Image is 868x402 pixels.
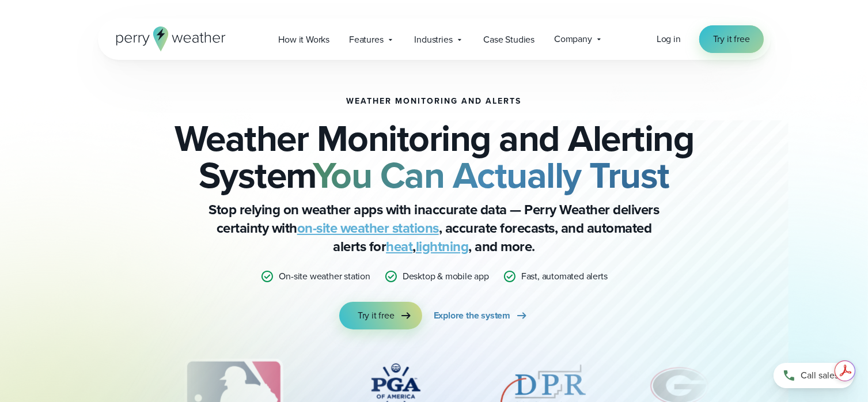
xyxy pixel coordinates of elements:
a: Log in [657,32,681,46]
a: Case Studies [474,28,545,51]
p: Stop relying on weather apps with inaccurate data — Perry Weather delivers certainty with , accur... [204,200,665,256]
span: Try it free [358,309,395,323]
a: Try it free [339,302,422,329]
span: Industries [415,33,453,47]
a: on-site weather stations [297,218,439,238]
a: Call sales [774,363,854,388]
a: Explore the system [434,302,529,329]
span: Try it free [713,32,750,46]
span: Call sales [801,369,839,382]
a: lightning [416,236,469,257]
a: Try it free [699,25,764,53]
span: Explore the system [434,309,510,323]
span: Features [349,33,383,47]
span: Case Studies [484,33,535,47]
span: Company [554,32,592,46]
p: On-site weather station [279,270,370,283]
p: Desktop & mobile app [403,270,489,283]
h1: Weather Monitoring and Alerts [347,97,522,106]
a: heat [386,236,412,257]
h2: Weather Monitoring and Alerting System [156,120,713,194]
p: Fast, automated alerts [521,270,608,283]
a: How it Works [269,28,340,51]
span: How it Works [279,33,330,47]
strong: You Can Actually Trust [313,148,669,202]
